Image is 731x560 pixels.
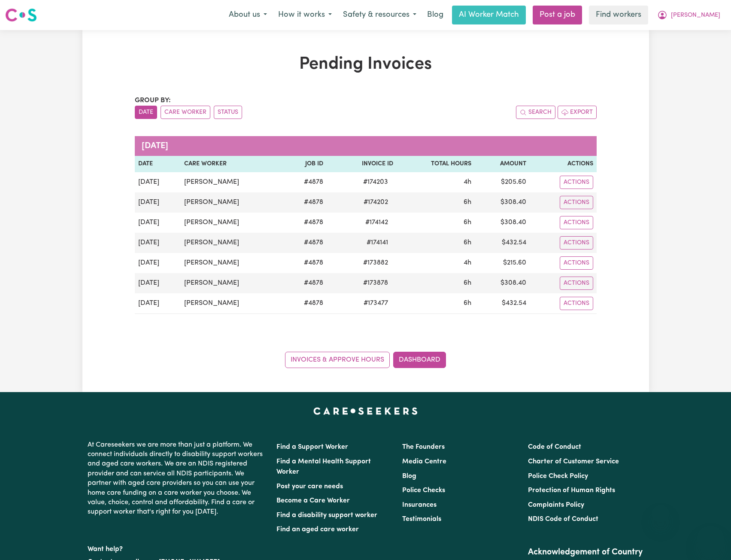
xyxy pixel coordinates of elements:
a: Blog [402,473,416,480]
a: Police Check Policy [528,473,588,480]
h1: Pending Invoices [135,54,597,75]
span: # 174141 [361,237,393,248]
td: [PERSON_NAME] [181,172,283,192]
a: Blog [422,6,449,24]
span: 6 hours [464,239,471,246]
span: # 174142 [360,217,393,228]
a: Insurances [402,502,437,508]
button: Safety & resources [337,6,422,24]
td: $ 432.54 [475,293,530,314]
td: # 4878 [283,172,327,192]
span: 6 hours [464,199,471,206]
td: # 4878 [283,293,327,314]
th: Job ID [283,156,327,172]
th: Date [135,156,181,172]
td: $ 215.60 [475,253,530,273]
td: [DATE] [135,293,181,314]
td: [PERSON_NAME] [181,273,283,293]
span: 6 hours [464,300,471,307]
a: Careseekers logo [5,5,37,25]
iframe: Close message [652,505,669,522]
span: 6 hours [464,280,471,286]
td: # 4878 [283,233,327,253]
button: sort invoices by paid status [214,106,242,119]
a: Find a Support Worker [276,444,348,450]
button: Actions [560,176,593,189]
td: # 4878 [283,273,327,293]
td: [DATE] [135,192,181,213]
th: Invoice ID [327,156,396,172]
th: Care Worker [181,156,283,172]
td: [PERSON_NAME] [181,293,283,314]
span: # 174202 [358,197,393,207]
td: $ 308.40 [475,213,530,233]
button: Export [558,106,597,119]
td: # 4878 [283,192,327,213]
a: Find a disability support worker [276,512,377,519]
a: Find workers [589,6,648,24]
a: AI Worker Match [452,6,526,24]
button: Actions [560,256,593,270]
button: Actions [560,216,593,229]
td: [DATE] [135,213,181,233]
button: How it works [273,6,337,24]
th: Amount [475,156,530,172]
a: Charter of Customer Service [528,458,619,465]
button: sort invoices by date [135,106,157,119]
iframe: Button to launch messaging window [697,526,724,553]
th: Actions [530,156,597,172]
td: [DATE] [135,233,181,253]
caption: [DATE] [135,136,597,156]
a: The Founders [402,444,445,450]
span: # 173882 [358,258,393,268]
a: Media Centre [402,458,446,465]
td: $ 308.40 [475,273,530,293]
td: $ 432.54 [475,233,530,253]
button: Actions [560,196,593,209]
button: About us [223,6,273,24]
span: # 173878 [358,278,393,288]
a: Find an aged care worker [276,526,359,533]
span: 4 hours [464,259,471,266]
a: Careseekers home page [313,408,418,414]
img: Careseekers logo [5,7,37,23]
a: NDIS Code of Conduct [528,516,598,523]
a: Become a Care Worker [276,497,350,504]
button: Search [516,106,555,119]
a: Invoices & Approve Hours [285,352,390,368]
a: Dashboard [393,352,446,368]
td: $ 308.40 [475,192,530,213]
span: 4 hours [464,179,471,186]
button: Actions [560,277,593,290]
span: 6 hours [464,219,471,226]
button: Actions [560,236,593,250]
th: Total Hours [397,156,475,172]
a: Post a job [533,6,582,24]
h2: Acknowledgement of Country [528,547,643,557]
td: [DATE] [135,172,181,192]
a: Code of Conduct [528,444,581,450]
td: [PERSON_NAME] [181,213,283,233]
a: Police Checks [402,487,445,494]
td: [PERSON_NAME] [181,233,283,253]
a: Protection of Human Rights [528,487,615,494]
a: Find a Mental Health Support Worker [276,458,371,475]
button: sort invoices by care worker [161,106,210,119]
span: # 174203 [358,177,393,187]
td: # 4878 [283,253,327,273]
span: # 173477 [358,298,393,308]
a: Complaints Policy [528,502,584,508]
td: [DATE] [135,273,181,293]
span: Group by: [135,97,171,104]
td: [PERSON_NAME] [181,192,283,213]
td: # 4878 [283,213,327,233]
td: [DATE] [135,253,181,273]
a: Post your care needs [276,483,343,490]
span: [PERSON_NAME] [671,11,720,20]
p: Want help? [88,541,266,554]
p: At Careseekers we are more than just a platform. We connect individuals directly to disability su... [88,437,266,520]
td: $ 205.60 [475,172,530,192]
button: Actions [560,297,593,310]
td: [PERSON_NAME] [181,253,283,273]
button: My Account [652,6,726,24]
